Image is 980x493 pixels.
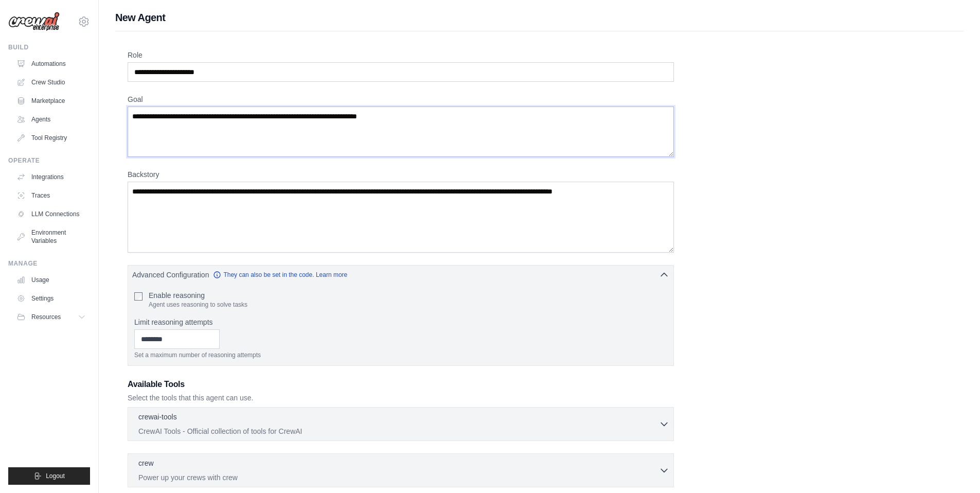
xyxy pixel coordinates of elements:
[12,74,90,91] a: Crew Studio
[132,458,669,483] button: crew Power up your crews with crew
[115,10,964,25] h1: New Agent
[138,458,154,468] p: crew
[213,271,347,279] a: They can also be set in the code. Learn more
[132,270,209,280] span: Advanced Configuration
[12,309,90,325] button: Resources
[12,169,90,185] a: Integrations
[128,266,673,284] button: Advanced Configuration They can also be set in the code. Learn more
[8,259,90,268] div: Manage
[12,272,90,288] a: Usage
[128,94,674,104] label: Goal
[138,412,177,422] p: crewai-tools
[128,50,674,60] label: Role
[8,43,90,51] div: Build
[12,206,90,222] a: LLM Connections
[8,156,90,165] div: Operate
[149,301,247,309] p: Agent uses reasoning to solve tasks
[46,472,65,480] span: Logout
[8,467,90,485] button: Logout
[12,93,90,109] a: Marketplace
[12,130,90,146] a: Tool Registry
[149,290,247,301] label: Enable reasoning
[134,351,667,359] p: Set a maximum number of reasoning attempts
[128,393,674,403] p: Select the tools that this agent can use.
[12,111,90,128] a: Agents
[12,224,90,249] a: Environment Variables
[12,56,90,72] a: Automations
[128,169,674,180] label: Backstory
[12,187,90,204] a: Traces
[138,426,659,436] p: CrewAI Tools - Official collection of tools for CrewAI
[134,317,667,327] label: Limit reasoning attempts
[31,313,61,321] span: Resources
[8,12,60,31] img: Logo
[12,290,90,307] a: Settings
[128,378,674,391] h3: Available Tools
[132,412,669,436] button: crewai-tools CrewAI Tools - Official collection of tools for CrewAI
[138,472,659,483] p: Power up your crews with crew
